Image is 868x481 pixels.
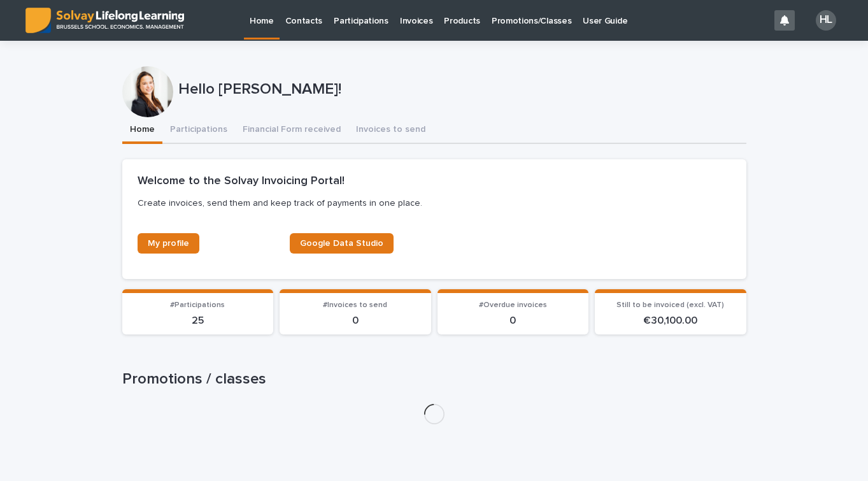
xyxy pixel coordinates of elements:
[445,315,581,327] p: 0
[122,117,162,144] button: Home
[138,233,199,254] a: My profile
[235,117,348,144] button: Financial Form received
[178,80,741,99] p: Hello [PERSON_NAME]!
[170,301,225,309] span: #Participations
[479,301,547,309] span: #Overdue invoices
[148,239,189,248] span: My profile
[130,315,266,327] p: 25
[602,315,739,327] p: € 30,100.00
[323,301,387,309] span: #Invoices to send
[348,117,433,144] button: Invoices to send
[300,239,383,248] span: Google Data Studio
[816,10,836,31] div: HL
[616,301,724,309] span: Still to be invoiced (excl. VAT)
[138,197,726,209] p: Create invoices, send them and keep track of payments in one place.
[25,8,184,33] img: ED0IkcNQHGZZMpCVrDht
[162,117,235,144] button: Participations
[122,370,746,389] h1: Promotions / classes
[290,233,394,254] a: Google Data Studio
[138,175,345,189] h2: Welcome to the Solvay Invoicing Portal!
[287,315,423,327] p: 0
